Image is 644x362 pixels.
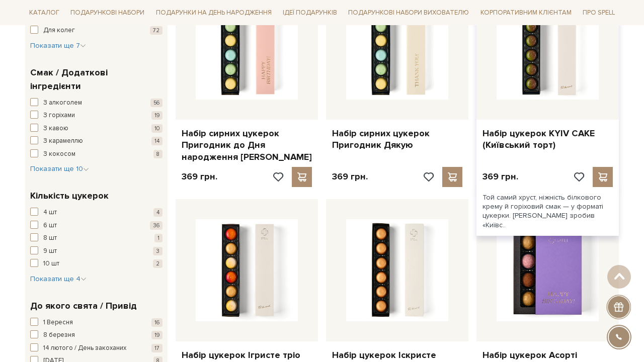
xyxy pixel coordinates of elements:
[43,221,57,231] span: 6 шт
[182,349,312,361] a: Набір цукерок Ігристе тріо
[182,128,312,163] a: Набір сирних цукерок Пригодник до Дня народження [PERSON_NAME]
[30,274,87,284] button: Показати ще 4
[43,246,57,256] span: 9 шт
[152,5,276,21] a: Подарунки на День народження
[476,187,619,236] div: Той самий хруст, ніжність білкового крему й горіховий смак — у форматі цукерки. [PERSON_NAME] зро...
[43,124,68,134] span: З кавою
[30,41,86,50] span: Показати ще 7
[153,259,163,268] span: 2
[154,234,163,242] span: 1
[30,164,89,173] span: Показати ще 10
[476,4,576,21] a: Корпоративним клієнтам
[30,66,160,93] span: Смак / Додаткові інгредієнти
[153,247,163,255] span: 3
[151,137,163,145] span: 14
[182,171,217,183] p: 369 грн.
[579,5,619,21] a: Про Spell
[153,150,163,158] span: 8
[30,26,163,36] button: Для колег 72
[30,233,163,243] button: 8 шт 1
[25,5,63,21] a: Каталог
[30,246,163,256] button: 9 шт 3
[150,221,163,230] span: 36
[43,318,73,328] span: 1 Вересня
[150,99,163,107] span: 56
[43,26,75,36] span: Для колег
[30,221,163,231] button: 6 шт 36
[43,330,75,340] span: 8 березня
[30,98,163,108] button: З алкоголем 56
[151,318,163,327] span: 16
[43,343,126,353] span: 14 лютого / День закоханих
[30,149,163,159] button: З кокосом 8
[30,299,137,313] span: До якого свята / Привід
[30,259,163,269] button: 10 шт 2
[43,149,75,159] span: З кокосом
[30,330,163,340] button: 8 березня 19
[30,208,163,218] button: 4 шт 4
[151,331,163,339] span: 19
[30,41,86,51] button: Показати ще 7
[30,164,89,174] button: Показати ще 10
[30,275,87,283] span: Показати ще 4
[43,259,59,269] span: 10 шт
[482,171,518,183] p: 369 грн.
[482,128,613,151] a: Набір цукерок KYIV CAKE (Київський торт)
[43,111,75,121] span: З горіхами
[43,98,82,108] span: З алкоголем
[30,136,163,146] button: З карамеллю 14
[43,208,57,218] span: 4 шт
[43,136,83,146] span: З карамеллю
[153,208,163,217] span: 4
[279,5,341,21] a: Ідеї подарунків
[151,344,163,352] span: 17
[151,111,163,120] span: 19
[30,318,163,328] button: 1 Вересня 16
[66,5,148,21] a: Подарункові набори
[332,171,368,183] p: 369 грн.
[30,124,163,134] button: З кавою 10
[150,26,163,35] span: 72
[30,343,163,353] button: 14 лютого / День закоханих 17
[332,128,462,151] a: Набір сирних цукерок Пригодник Дякую
[43,233,57,243] span: 8 шт
[30,111,163,121] button: З горіхами 19
[30,189,109,203] span: Кількість цукерок
[151,124,163,133] span: 10
[344,4,473,21] a: Подарункові набори вихователю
